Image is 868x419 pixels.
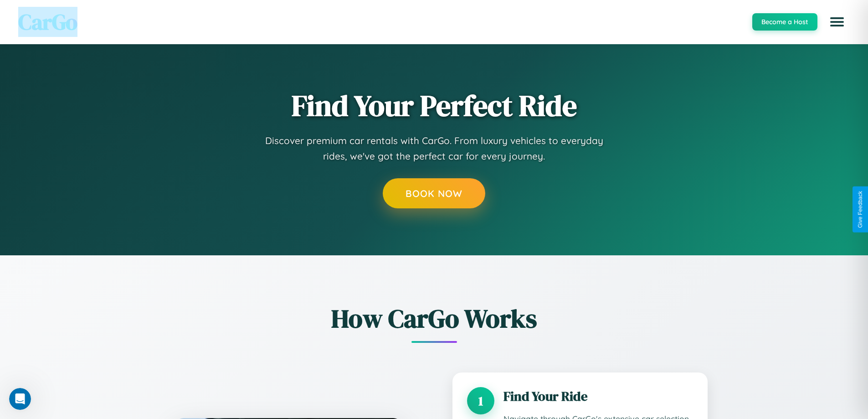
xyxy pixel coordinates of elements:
[383,178,485,208] button: Book Now
[467,387,494,414] div: 1
[252,133,616,164] p: Discover premium car rentals with CarGo. From luxury vehicles to everyday rides, we've got the pe...
[292,90,577,122] h1: Find Your Perfect Ride
[824,9,850,35] button: Open menu
[9,388,31,410] iframe: Intercom live chat
[752,13,817,31] button: Become a Host
[18,7,77,37] span: CarGo
[503,387,693,405] h3: Find Your Ride
[161,301,708,336] h2: How CarGo Works
[857,191,863,228] div: Give Feedback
